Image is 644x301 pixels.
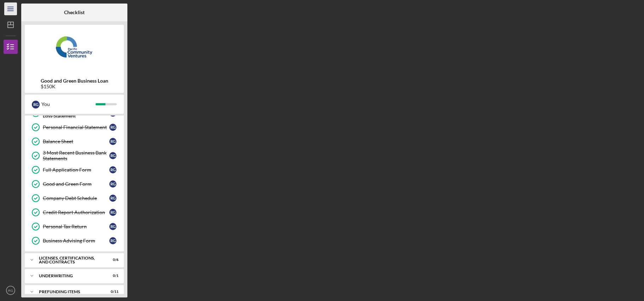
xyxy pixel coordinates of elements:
div: Licenses, Certifications, and Contracts [39,256,101,264]
a: Good and Green FormRG [28,177,120,191]
b: Checklist [64,10,85,15]
div: 3 Most Recent Business Bank Statements [43,150,109,161]
a: Company Debt ScheduleRG [28,191,120,205]
div: 0 / 1 [106,274,119,278]
div: R G [109,180,116,188]
div: Balance Sheet [43,139,109,144]
div: Prefunding Items [39,290,101,294]
b: Good and Green Business Loan [41,78,108,84]
div: R G [109,152,116,159]
div: Company Debt Schedule [43,195,109,201]
div: R G [32,101,40,108]
div: R G [109,223,116,230]
div: 0 / 11 [106,290,119,294]
div: Underwriting [39,274,101,278]
div: R G [109,237,116,244]
button: RG [4,283,18,297]
div: Good and Green Form [43,181,109,187]
div: Full Application Form [43,167,109,173]
div: $150K [41,84,108,89]
div: R G [109,138,116,145]
a: 3 Most Recent Business Bank StatementsRG [28,149,120,163]
div: Credit Report Authorization [43,210,109,215]
a: Business Advising FormRG [28,234,120,248]
div: R G [109,195,116,202]
a: Personal Financial StatementRG [28,120,120,134]
div: R G [109,124,116,131]
div: Personal Tax Return [43,224,109,229]
div: Personal Financial Statement [43,124,109,130]
div: R G [109,166,116,173]
a: Personal Tax ReturnRG [28,219,120,234]
div: R G [109,209,116,216]
a: Balance SheetRG [28,134,120,149]
a: Credit Report AuthorizationRG [28,205,120,219]
img: Product logo [25,28,124,71]
text: RG [8,289,13,292]
a: Full Application FormRG [28,163,120,177]
div: 0 / 6 [106,258,119,262]
div: You [41,98,96,110]
div: Business Advising Form [43,238,109,244]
